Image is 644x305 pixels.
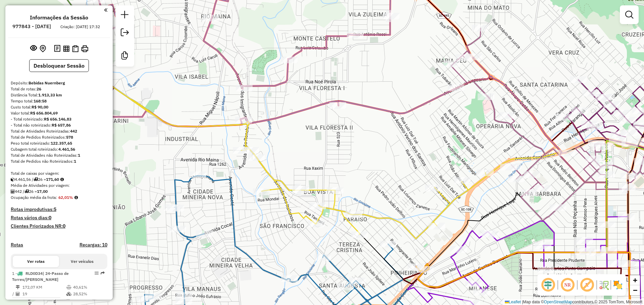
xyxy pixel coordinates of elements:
div: 4.461,56 / 26 = [11,176,107,182]
div: Depósito: [11,80,107,86]
strong: R$ 90,00 [32,104,48,109]
strong: 1 [74,159,76,164]
button: Visualizar relatório de Roteirização [62,44,71,53]
button: Exibir sessão original [29,43,38,54]
span: + [633,276,637,284]
a: Exibir filtros [623,8,636,21]
em: Opções [95,271,99,275]
td: 40,61% [73,284,105,291]
strong: 171,60 [46,177,59,182]
em: Rota exportada [101,271,105,275]
div: Tempo total: [11,98,107,104]
div: Total de rotas: [11,86,107,92]
strong: 0 [63,223,65,229]
td: 28,52% [73,291,105,297]
button: Visualizar Romaneio [71,44,80,54]
div: Total de Atividades Roteirizadas: [11,128,107,134]
strong: 1 [78,153,80,158]
strong: 17,00 [37,189,48,194]
strong: R$ 656.804,69 [30,110,58,116]
h4: Recargas: 10 [79,242,107,248]
div: - Total não roteirizado: [11,122,107,128]
a: Leaflet [505,300,521,304]
div: Total de Pedidos não Roteirizados: [11,158,107,164]
span: Ocultar NR [559,277,576,293]
span: Exibir rótulo [579,277,595,293]
strong: Bebidas Nuernberg [29,80,65,85]
em: Média calculada utilizando a maior ocupação (%Peso ou %Cubagem) de cada rota da sessão. Rotas cro... [74,196,78,200]
i: Total de rotas [24,189,29,194]
i: Total de Atividades [11,189,15,194]
td: = [12,298,15,305]
div: 442 / 26 = [11,188,107,195]
div: Criação: [DATE] 17:32 [58,24,103,30]
strong: 168:58 [34,98,47,103]
img: Exibir/Ocultar setores [612,280,623,290]
span: RLD0D34 [25,271,43,276]
td: / [12,291,15,297]
a: Exportar sessão [118,26,131,41]
button: Logs desbloquear sessão [53,44,62,54]
h6: 977843 - [DATE] [12,23,51,29]
i: Distância Total [16,285,20,289]
div: Valor total: [11,110,107,116]
strong: 0 [49,215,51,221]
i: % de utilização da cubagem [66,292,71,296]
h4: Rotas vários dias: [11,215,107,221]
div: Map data © contributors,© 2025 TomTom, Microsoft [503,299,644,305]
span: Ocupação média da frota: [11,195,57,200]
td: 08:25 [73,298,105,305]
img: Fluxo de ruas [598,280,609,290]
strong: 578 [66,135,73,140]
strong: 1.913,33 km [38,92,62,97]
div: Total de caixas por viagem: [11,170,107,176]
i: Total de rotas [34,177,38,181]
a: Clique aqui para minimizar o painel [104,6,107,14]
a: Criar modelo [118,49,131,64]
span: Ocultar deslocamento [540,277,556,293]
div: Distância Total: [11,92,107,98]
div: Média de Atividades por viagem: [11,182,107,188]
strong: 26 [37,86,41,91]
h4: Rotas improdutivas: [11,207,107,212]
div: - Total roteirizado: [11,116,107,122]
td: 9,06 KM [22,298,66,305]
span: − [633,286,637,294]
strong: 5 [54,206,56,212]
div: Cubagem total roteirizado: [11,146,107,152]
a: Zoom out [630,285,640,295]
span: 1 - [12,271,69,282]
i: Cubagem total roteirizado [11,177,15,181]
div: Total de Pedidos Roteirizados: [11,134,107,140]
strong: R$ 656.146,83 [44,117,71,122]
a: Zoom in [630,275,640,285]
i: Meta Caixas/viagem: 1,00 Diferença: 170,60 [60,177,64,181]
strong: 4.461,56 [58,147,75,152]
a: Nova sessão e pesquisa [118,8,131,23]
a: OpenStreetMap [544,300,573,304]
i: Total de Atividades [16,292,20,296]
strong: R$ 657,86 [52,123,71,128]
button: Ver rotas [13,256,59,267]
h4: Clientes Priorizados NR: [11,223,107,229]
h4: Informações da Sessão [30,14,88,21]
td: 19 [22,291,66,297]
i: % de utilização do peso [66,285,71,289]
strong: 62,01% [58,195,73,200]
div: Peso total roteirizado: [11,140,107,146]
strong: 442 [70,129,77,134]
span: | [522,300,523,304]
td: 172,07 KM [22,284,66,291]
a: Rotas [11,242,23,248]
button: Desbloquear Sessão [29,59,89,72]
button: Centralizar mapa no depósito ou ponto de apoio [38,44,47,54]
button: Ver veículos [59,256,105,267]
div: Custo total: [11,104,107,110]
button: Imprimir Rotas [80,44,90,54]
div: Total de Atividades não Roteirizadas: [11,152,107,158]
strong: 122.357,65 [51,141,72,146]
